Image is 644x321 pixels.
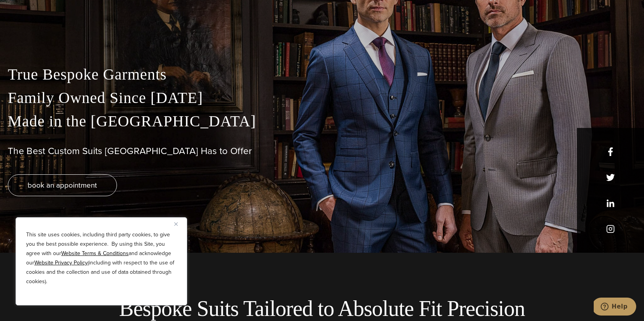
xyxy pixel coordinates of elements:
span: book an appointment [28,179,97,191]
img: Close [174,222,178,226]
iframe: Opens a widget where you can chat to one of our agents [594,298,636,317]
p: True Bespoke Garments Family Owned Since [DATE] Made in the [GEOGRAPHIC_DATA] [8,63,636,133]
p: This site uses cookies, including third party cookies, to give you the best possible experience. ... [26,230,177,286]
a: book an appointment [8,174,117,196]
a: Website Privacy Policy [34,259,88,267]
h1: The Best Custom Suits [GEOGRAPHIC_DATA] Has to Offer [8,145,636,157]
button: Close [174,219,184,229]
a: Website Terms & Conditions [61,249,129,257]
